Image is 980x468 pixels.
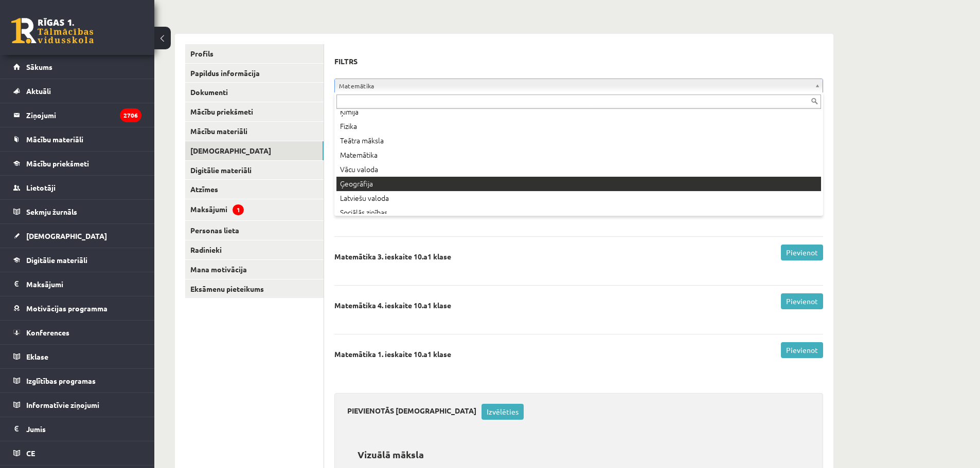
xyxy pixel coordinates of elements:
div: Fizika [336,119,821,134]
div: Sociālās zinības [336,205,821,220]
div: Teātra māksla [336,134,821,148]
div: Latviešu valoda [336,191,821,205]
div: Ģeogrāfija [336,177,821,191]
div: Ķīmija [336,105,821,119]
div: Matemātika [336,148,821,162]
div: Vācu valoda [336,162,821,177]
